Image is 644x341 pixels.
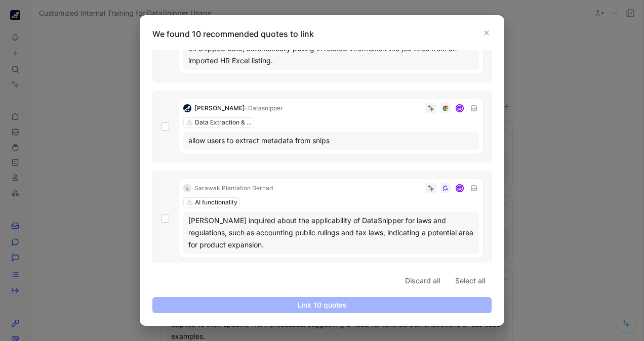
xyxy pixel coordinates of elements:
div: L [183,184,191,192]
img: logo [183,104,191,112]
div: [PERSON_NAME] inquired about the applicability of DataSnipper for laws and regulations, such as a... [188,215,474,251]
button: Select all [449,273,492,289]
span: [PERSON_NAME] [194,104,245,112]
span: · Datasnipper [245,104,283,112]
span: Select all [455,275,485,287]
button: Discard all [398,273,447,289]
div: Sarawak Plantation Berhad [194,183,273,193]
img: avatar [457,185,463,192]
div: allow users to extract metadata from snips [188,135,474,147]
span: Discard all [405,275,440,287]
img: avatar [457,105,463,112]
p: We found 10 recommended quotes to link [152,28,498,40]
